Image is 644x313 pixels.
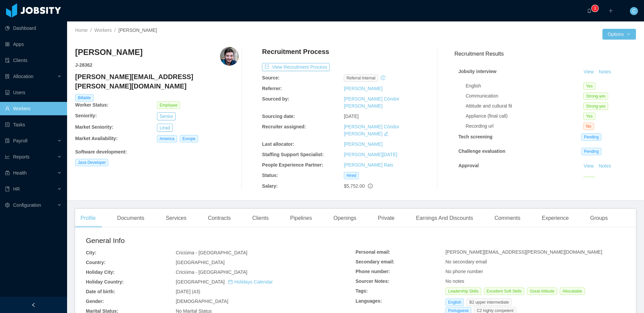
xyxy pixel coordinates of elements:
a: icon: auditClients [5,54,62,67]
i: icon: calendar [228,279,233,284]
span: [GEOGRAPHIC_DATA] [176,279,273,285]
span: [DATE] [344,114,359,119]
span: Payroll [13,138,28,143]
span: Yes [583,177,595,184]
span: / [90,27,92,33]
b: Holiday Country: [86,279,124,285]
b: Sourcer Notes: [356,278,389,284]
div: Profile [75,209,101,228]
h4: Recruitment Process [262,47,329,56]
div: Approved [466,177,583,184]
b: Salary: [262,183,278,189]
i: icon: medicine-box [5,171,10,175]
button: Notes [596,162,614,170]
strong: Jobsity interview [459,69,497,74]
b: Sourcing date: [262,114,295,119]
h3: Recruitment Results [454,50,636,58]
i: icon: line-chart [5,154,10,159]
div: Appliance (final call) [466,113,583,120]
b: Staffing Support Specialist: [262,152,324,157]
span: Pending [581,133,601,141]
span: Allocatable [560,288,585,295]
span: Great Attitude [527,288,557,295]
i: icon: solution [5,74,10,79]
span: [GEOGRAPHIC_DATA] [176,260,225,265]
b: Country: [86,260,105,265]
div: English [466,82,583,89]
b: City: [86,250,96,255]
span: Reports [13,154,30,160]
a: icon: pie-chartDashboard [5,21,62,35]
b: Market Availability: [75,136,118,141]
b: Software development : [75,149,127,154]
span: Billable [75,94,94,102]
b: Source: [262,75,279,80]
span: Criciúma - [GEOGRAPHIC_DATA] [176,250,247,255]
button: Notes [596,68,614,76]
b: Gender: [86,299,104,304]
a: [PERSON_NAME] Cóndor [PERSON_NAME] [344,124,399,136]
span: Java Developer [75,159,108,166]
a: icon: appstoreApps [5,38,62,51]
span: HR [13,186,20,192]
strong: Tech screening [459,134,493,139]
b: Tags: [356,288,368,294]
i: icon: bell [587,8,592,13]
strong: J- 28362 [75,62,92,68]
div: Clients [247,209,274,228]
span: Europe [180,135,198,142]
div: Private [372,209,400,228]
span: Pending [581,148,601,155]
span: [PERSON_NAME] [118,27,157,33]
p: 3 [594,5,596,12]
div: Recording url [466,123,583,130]
span: Criciúma - [GEOGRAPHIC_DATA] [176,269,247,275]
span: [DEMOGRAPHIC_DATA] [176,299,228,304]
span: No notes [445,278,464,284]
a: icon: robotUsers [5,86,62,99]
a: View [581,69,596,74]
div: Services [160,209,192,228]
i: icon: setting [5,203,10,207]
a: icon: userWorkers [5,102,62,115]
span: Strong-yes [583,103,608,110]
b: Status: [262,173,278,178]
div: Communication [466,92,583,100]
div: Experience [536,209,574,228]
span: $5,752.00 [344,183,365,189]
span: Yes [583,82,595,90]
b: Last allocator: [262,141,294,147]
span: Strong-yes [583,92,608,100]
a: [PERSON_NAME] Rais [344,162,393,168]
h2: General Info [86,235,356,246]
sup: 3 [592,5,598,12]
i: icon: book [5,187,10,191]
strong: Approval [459,163,479,168]
span: C [632,7,636,15]
span: No secondary email [445,259,487,264]
div: Documents [112,209,150,228]
span: B2 upper intermediate [467,299,512,306]
div: Openings [328,209,362,228]
b: People Experience Partner: [262,162,323,168]
b: Languages: [356,298,382,304]
i: icon: plus [608,8,613,13]
span: Health [13,170,26,176]
span: English [445,299,464,306]
span: America [157,135,177,142]
b: Phone number: [356,269,390,274]
b: Worker Status: [75,102,108,108]
button: Senior [157,112,176,120]
b: Seniority: [75,113,97,118]
a: [PERSON_NAME] [344,86,382,91]
h3: [PERSON_NAME] [75,47,143,58]
button: icon: exportView Recruitment Process [262,63,330,71]
div: Contracts [203,209,236,228]
b: Sourced by: [262,96,289,102]
b: Recruiter assigned: [262,124,306,129]
span: Yes [583,113,595,120]
a: [PERSON_NAME] [344,141,382,147]
button: Lead [157,124,173,132]
span: Configuration [13,202,41,208]
a: [PERSON_NAME] Cóndor [PERSON_NAME] [344,96,399,109]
